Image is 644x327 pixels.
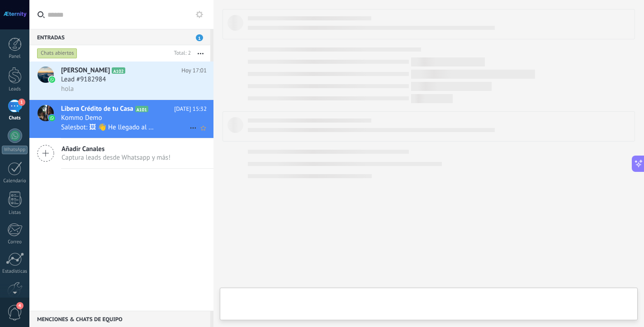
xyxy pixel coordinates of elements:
span: A102 [112,67,125,74]
div: Menciones & Chats de equipo [29,311,210,327]
span: [PERSON_NAME] [61,66,110,75]
div: Entradas [29,29,210,45]
span: Kommo Demo [61,114,102,123]
div: Correo [2,239,28,245]
span: Libera Crédito de tu Casa [61,104,133,114]
div: Listas [2,210,28,216]
span: 1 [18,99,25,106]
span: A101 [135,106,148,112]
div: Chats abiertos [37,48,77,59]
span: [DATE] 15:32 [174,104,207,114]
img: icon [49,115,55,121]
span: 1 [196,34,203,41]
span: Captura leads desde Whatsapp y más! [62,153,170,162]
div: Chats [2,115,28,121]
a: avataricon[PERSON_NAME]A102Hoy 17:01Lead #9182984hola [29,62,213,100]
button: Más [191,45,210,62]
div: Leads [2,86,28,92]
div: Total: 2 [170,49,191,58]
span: 4 [16,302,24,309]
span: Añadir Canales [62,145,170,153]
span: Hoy 17:01 [181,66,207,75]
div: Calendario [2,178,28,184]
span: hola [61,85,74,93]
img: icon [49,76,55,83]
div: Panel [2,54,28,60]
span: Salesbot: 🖼 👋 He llegado al final de mi flujo, pero puedes seguir chateando en esta conversación ... [61,123,157,132]
div: WhatsApp [2,146,28,154]
span: Lead #9182984 [61,75,106,84]
a: avatariconLibera Crédito de tu CasaA101[DATE] 15:32Kommo DemoSalesbot: 🖼 👋 He llegado al final de... [29,100,213,138]
div: Estadísticas [2,269,28,275]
